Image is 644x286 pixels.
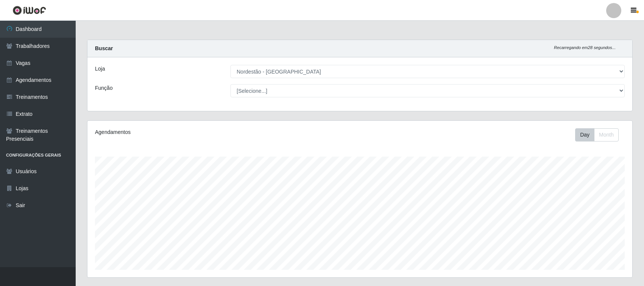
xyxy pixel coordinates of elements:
button: Month [594,128,619,141]
img: CoreUI Logo [12,6,46,15]
strong: Buscar [95,45,113,51]
i: Recarregando em 28 segundos... [554,45,616,50]
div: Toolbar with button groups [575,128,625,141]
button: Day [575,128,594,141]
label: Loja [95,65,105,73]
div: First group [575,128,619,141]
div: Agendamentos [95,128,309,136]
label: Função [95,84,113,92]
